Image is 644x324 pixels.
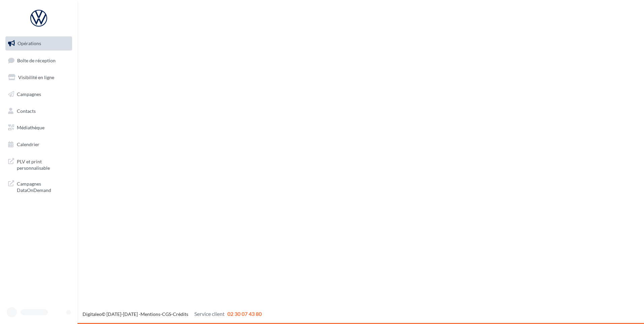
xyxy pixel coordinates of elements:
a: Crédits [173,311,188,317]
a: Opérations [4,36,73,51]
span: © [DATE]-[DATE] - - - [83,311,262,317]
a: CGS [162,311,171,317]
span: Service client [194,311,225,317]
span: Visibilité en ligne [18,74,54,80]
a: Digitaleo [83,311,102,317]
span: PLV et print personnalisable [17,157,69,171]
span: Boîte de réception [17,57,56,63]
a: Calendrier [4,137,73,152]
a: PLV et print personnalisable [4,154,73,174]
a: Contacts [4,104,73,118]
a: Boîte de réception [4,53,73,68]
span: Calendrier [17,141,39,147]
a: Mentions [140,311,160,317]
a: Campagnes DataOnDemand [4,176,73,196]
span: Opérations [18,40,41,46]
span: Campagnes DataOnDemand [17,179,69,194]
a: Médiathèque [4,121,73,135]
a: Visibilité en ligne [4,70,73,85]
span: Contacts [17,108,36,114]
a: Campagnes [4,87,73,101]
span: 02 30 07 43 80 [227,311,262,317]
span: Médiathèque [17,125,44,130]
span: Campagnes [17,91,41,97]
